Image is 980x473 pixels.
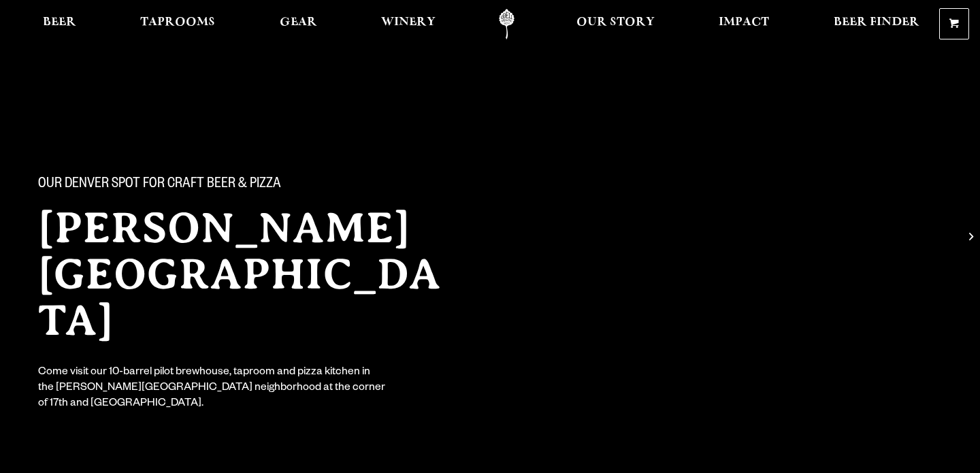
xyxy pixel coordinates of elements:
a: Odell Home [481,9,532,39]
span: Our Story [576,17,655,28]
div: Come visit our 10-barrel pilot brewhouse, taproom and pizza kitchen in the [PERSON_NAME][GEOGRAPH... [38,365,387,412]
span: Beer Finder [834,17,919,28]
a: Our Story [568,9,664,39]
span: Our Denver spot for craft beer & pizza [38,176,281,194]
span: Taprooms [140,17,215,28]
a: Impact [710,9,778,39]
span: Beer [43,17,76,28]
span: Winery [381,17,436,28]
span: Gear [280,17,317,28]
span: Impact [719,17,769,28]
a: Taprooms [131,9,224,39]
a: Winery [372,9,444,39]
a: Beer Finder [825,9,928,39]
h2: [PERSON_NAME][GEOGRAPHIC_DATA] [38,205,463,344]
a: Beer [34,9,85,39]
a: Gear [271,9,326,39]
